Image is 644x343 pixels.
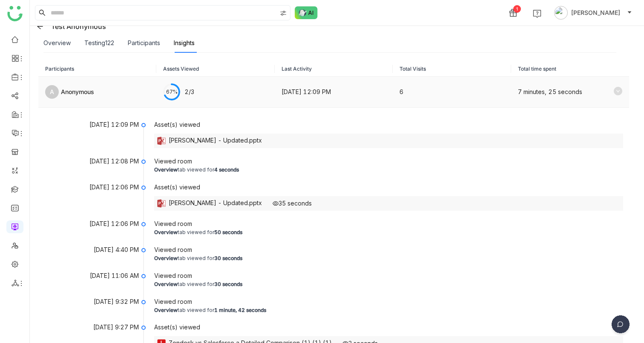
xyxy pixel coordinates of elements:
div: tab viewed for [154,280,623,289]
div: Asset(s) viewed [154,183,623,192]
td: [DATE] 12:09 PM [275,77,393,108]
div: Test Anonymous [33,20,106,33]
div: Asset(s) viewed [154,120,623,129]
div: Viewed room [154,271,623,280]
th: Participants [38,61,156,77]
span: 67% [163,89,180,94]
div: [DATE] 12:06 PM [54,219,139,229]
div: Testing122 [84,38,114,48]
b: 30 seconds [214,255,242,261]
img: search-type.svg [280,10,287,17]
div: [DATE] 4:40 PM [54,245,139,254]
div: Asset(s) viewed [154,323,623,332]
b: Overview [154,307,178,313]
div: [DATE] 9:27 PM [54,323,139,332]
img: avatar [554,6,568,20]
div: [DATE] 12:08 PM [54,157,139,166]
div: tab viewed for [154,229,623,237]
th: Total Visits [393,61,511,77]
th: Total time spent [511,61,629,77]
button: [PERSON_NAME] [552,6,634,20]
div: [DATE] 12:06 PM [54,183,139,192]
div: Viewed room [154,245,623,254]
img: dsr-chat-floating.svg [610,315,631,337]
b: Overview [154,255,178,261]
b: Overview [154,229,178,235]
span: [PERSON_NAME] [571,8,620,17]
div: 2/3 [184,87,194,97]
div: Participants [128,38,160,48]
img: ask-buddy-normal.svg [295,6,318,19]
div: tab viewed for [154,166,623,174]
th: Last Activity [275,61,393,77]
div: tab viewed for [154,306,623,314]
th: Assets Viewed [156,61,274,77]
div: Anonymous [61,87,94,97]
div: Insights [174,38,195,48]
div: Viewed room [154,157,623,166]
b: Overview [154,281,178,287]
td: 6 [393,77,511,108]
b: 30 seconds [214,281,242,287]
img: pptx.svg [156,198,167,209]
b: 4 seconds [214,166,239,173]
div: 1 [513,5,521,13]
div: [PERSON_NAME] - Updated.pptx [169,198,262,209]
b: 50 seconds [214,229,242,235]
img: help.svg [533,9,541,18]
div: Viewed room [154,297,623,306]
div: tab viewed for [154,254,623,263]
div: [PERSON_NAME] - Updated.pptx [169,136,262,146]
div: Viewed room [154,219,623,229]
div: 7 minutes, 25 seconds [518,87,582,97]
div: 35 seconds [273,199,312,208]
b: 1 minute, 42 seconds [214,307,266,313]
img: pptx.svg [156,136,167,146]
b: Overview [154,166,178,173]
img: logo [7,6,23,21]
div: Overview [43,38,71,48]
div: [DATE] 12:09 PM [54,120,139,129]
div: [DATE] 9:32 PM [54,297,139,306]
div: [DATE] 11:06 AM [54,271,139,280]
span: A [50,85,54,99]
